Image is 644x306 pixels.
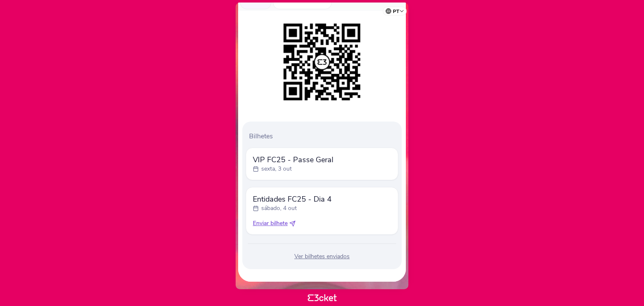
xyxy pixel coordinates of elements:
span: Entidades FC25 - Dia 4 [253,194,332,204]
span: Enviar bilhete [253,219,288,228]
span: VIP FC25 - Passe Geral [253,155,333,165]
p: sexta, 3 out [261,165,292,173]
p: Bilhetes [249,132,398,141]
div: Ver bilhetes enviados [246,252,398,261]
p: sábado, 4 out [261,204,297,213]
img: 355b3b4f54284041adf1345d6bea9934.png [279,19,365,105]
